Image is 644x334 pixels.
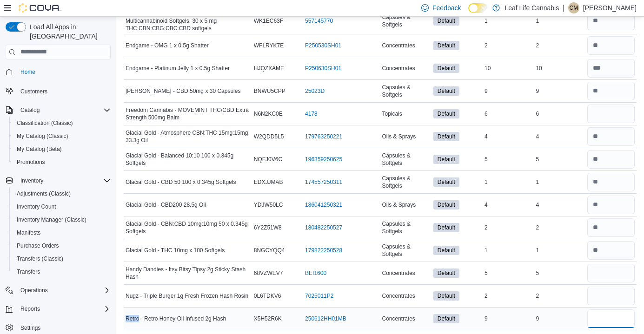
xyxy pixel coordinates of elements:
[254,269,283,277] span: 68VZWEV7
[254,224,282,231] span: 6Y2Z51W8
[305,42,341,49] a: P250530SH01
[438,64,455,72] span: Default
[483,85,534,97] div: 9
[563,2,564,13] p: |
[126,315,226,322] span: Retro - Retro Honey Oil Infused 2g Hash
[20,324,40,332] span: Settings
[305,65,341,72] a: P250630SH01
[254,315,282,322] span: X5H52R6K
[17,145,62,153] span: My Catalog (Beta)
[13,131,111,142] span: My Catalog (Classic)
[20,287,48,294] span: Operations
[2,84,114,98] button: Customers
[305,110,318,118] a: 4178
[13,253,67,264] a: Transfers (Classic)
[433,16,459,26] span: Default
[26,22,111,41] span: Load All Apps in [GEOGRAPHIC_DATA]
[17,158,45,166] span: Promotions
[13,240,63,251] a: Purchase Orders
[438,110,455,118] span: Default
[483,40,534,51] div: 2
[534,15,585,26] div: 1
[305,224,342,231] a: 180482250527
[17,85,111,97] span: Customers
[2,65,114,79] button: Home
[254,110,283,118] span: N6N2KC0E
[483,268,534,279] div: 5
[9,252,114,265] button: Transfers (Classic)
[305,247,342,254] a: 179822250528
[534,222,585,233] div: 2
[17,255,63,262] span: Transfers (Classic)
[13,240,111,251] span: Purchase Orders
[534,177,585,188] div: 1
[433,155,459,164] span: Default
[13,118,111,129] span: Classification (Classic)
[305,201,342,209] a: 186041250321
[483,222,534,233] div: 2
[534,199,585,210] div: 4
[13,118,77,129] a: Classification (Classic)
[568,2,579,13] div: Colin MacKinnon
[17,86,51,97] a: Customers
[305,87,325,95] a: 25023D
[17,66,39,78] a: Home
[382,292,415,300] span: Concentrates
[433,64,459,73] span: Default
[505,2,559,13] p: Leaf Life Cannabis
[438,201,455,209] span: Default
[17,119,73,127] span: Classification (Classic)
[126,129,250,144] span: Glacial Gold - Atmosphere CBN:THC 15mg:15mg 33.3g Oil
[2,174,114,187] button: Inventory
[534,108,585,119] div: 6
[534,154,585,165] div: 5
[17,322,111,334] span: Settings
[254,17,283,25] span: WK1EC63F
[305,133,342,140] a: 179763250221
[534,40,585,51] div: 2
[433,132,459,141] span: Default
[483,313,534,324] div: 9
[13,144,111,155] span: My Catalog (Beta)
[126,292,248,300] span: Nugz - Triple Burger 1g Fresh Frozen Hash Rosin
[433,109,459,118] span: Default
[126,266,250,281] span: Handy Dandies - Itsy Bitsy Tipsy 2g Sticky Stash Hash
[382,133,416,140] span: Oils & Sprays
[433,291,459,301] span: Default
[13,157,49,168] a: Promotions
[13,157,111,168] span: Promotions
[9,143,114,156] button: My Catalog (Beta)
[433,269,459,278] span: Default
[13,131,72,142] a: My Catalog (Classic)
[433,314,459,323] span: Default
[534,313,585,324] div: 9
[13,214,90,225] a: Inventory Manager (Classic)
[483,177,534,188] div: 1
[13,227,44,238] a: Manifests
[382,201,416,209] span: Oils & Sprays
[305,269,326,277] a: BEI1600
[433,86,459,96] span: Default
[17,175,47,186] button: Inventory
[17,190,71,197] span: Adjustments (Classic)
[126,65,230,72] span: Endgame - Platinum Jelly 1 x 0.5g Shatter
[483,15,534,26] div: 1
[534,245,585,256] div: 1
[438,292,455,300] span: Default
[254,156,282,163] span: NQFJ0V6C
[438,314,455,323] span: Default
[126,87,240,95] span: [PERSON_NAME] - CBD 50mg x 30 Capsules
[254,42,284,49] span: WFLRYK7E
[305,178,342,186] a: 174557250311
[382,84,429,98] span: Capsules & Softgels
[305,315,346,322] a: 250612HH01MB
[17,242,59,249] span: Purchase Orders
[20,68,35,76] span: Home
[20,305,40,313] span: Reports
[382,42,415,49] span: Concentrates
[534,290,585,301] div: 2
[13,253,111,264] span: Transfers (Classic)
[433,177,459,187] span: Default
[9,239,114,252] button: Purchase Orders
[382,65,415,72] span: Concentrates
